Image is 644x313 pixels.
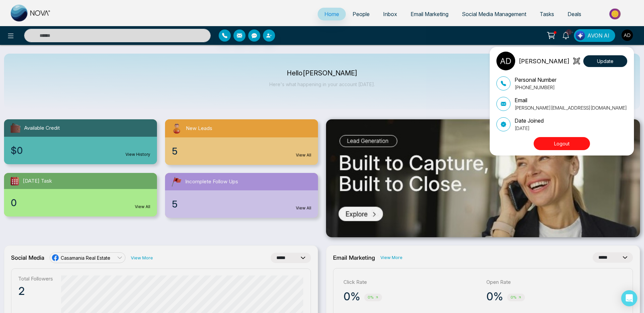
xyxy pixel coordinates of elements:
[515,76,556,84] p: Personal Number
[515,84,556,91] p: [PHONE_NUMBER]
[534,137,590,150] button: Logout
[583,55,627,67] button: Update
[515,117,544,125] p: Date Joined
[621,290,637,306] div: Open Intercom Messenger
[519,57,570,66] p: [PERSON_NAME]
[515,125,544,132] p: [DATE]
[515,104,627,111] p: [PERSON_NAME][EMAIL_ADDRESS][DOMAIN_NAME]
[515,96,627,104] p: Email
